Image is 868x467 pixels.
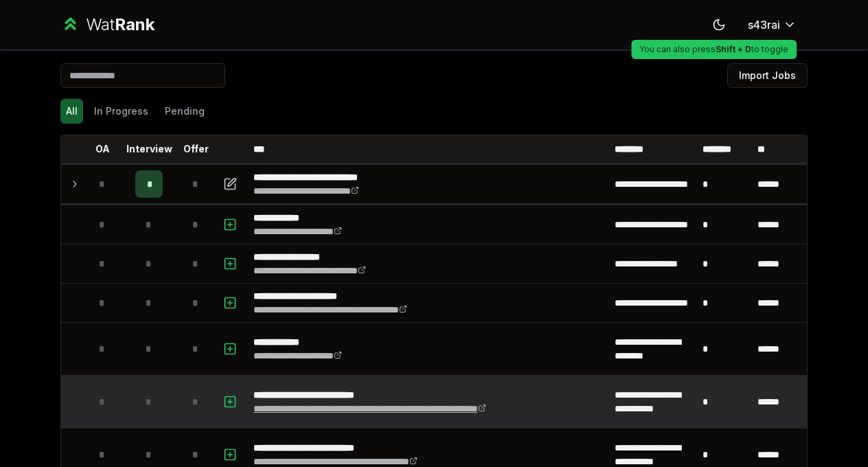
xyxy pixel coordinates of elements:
button: All [60,99,83,124]
strong: Shift + D [716,44,751,54]
div: You can also press to toggle [631,40,797,59]
button: Import Jobs [727,63,808,88]
div: Wat [86,14,155,36]
a: WatRank [60,14,155,36]
button: In Progress [89,99,154,124]
button: s43rai [737,12,808,37]
button: Pending [159,99,210,124]
span: Rank [115,14,155,34]
span: s43rai [748,16,780,33]
p: Interview [126,142,172,156]
p: Offer [183,142,209,156]
p: OA [95,142,110,156]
